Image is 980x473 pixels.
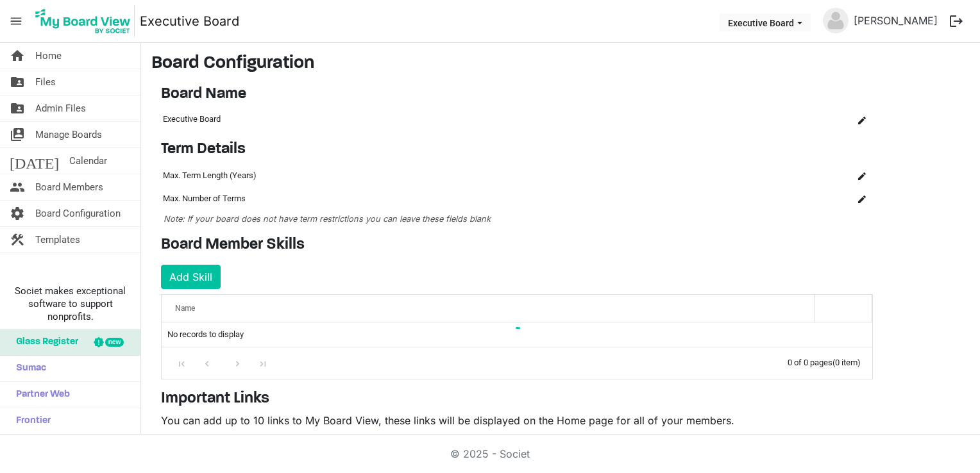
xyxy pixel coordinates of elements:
[161,187,764,210] td: Max. Number of Terms column header Name
[161,390,873,408] h4: Important Links
[849,8,943,33] a: [PERSON_NAME]
[10,329,78,355] span: Glass Register
[6,285,135,323] span: Societ makes exceptional software to support nonprofits.
[161,140,873,159] h4: Term Details
[10,201,25,226] span: settings
[10,382,70,408] span: Partner Web
[31,5,140,37] a: My Board View Logo
[764,187,815,210] td: column header Name
[815,187,873,210] td: is Command column column header
[161,265,221,289] button: Add Skill
[161,236,873,254] h4: Board Member Skills
[35,227,80,253] span: Templates
[140,8,239,34] a: Executive Board
[35,122,102,147] span: Manage Boards
[853,190,871,208] button: Edit
[764,164,815,187] td: column header Name
[853,167,871,185] button: Edit
[10,148,59,174] span: [DATE]
[10,174,25,200] span: people
[815,164,873,187] td: is Command column column header
[828,108,873,130] td: is Command column column header
[720,13,811,31] button: Executive Board dropdownbutton
[4,9,28,33] span: menu
[35,69,56,95] span: Files
[164,214,491,224] span: Note: If your board does not have term restrictions you can leave these fields blank
[151,53,970,75] h3: Board Configuration
[161,108,828,130] td: Executive Board column header Name
[10,122,25,147] span: switch_account
[823,8,849,33] img: no-profile-picture.svg
[450,447,530,460] a: © 2025 - Societ
[10,408,51,434] span: Frontier
[10,43,25,69] span: home
[31,5,135,37] img: My Board View Logo
[161,85,873,104] h4: Board Name
[69,148,107,174] span: Calendar
[35,201,121,226] span: Board Configuration
[10,69,25,95] span: folder_shared
[161,164,764,187] td: Max. Term Length (Years) column header Name
[943,8,970,35] button: logout
[161,413,873,428] p: You can add up to 10 links to My Board View, these links will be displayed on the Home page for a...
[853,110,871,128] button: Edit
[10,356,46,381] span: Sumac
[35,43,62,69] span: Home
[35,174,103,200] span: Board Members
[35,95,86,121] span: Admin Files
[10,95,25,121] span: folder_shared
[105,338,124,347] div: new
[10,227,25,253] span: construction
